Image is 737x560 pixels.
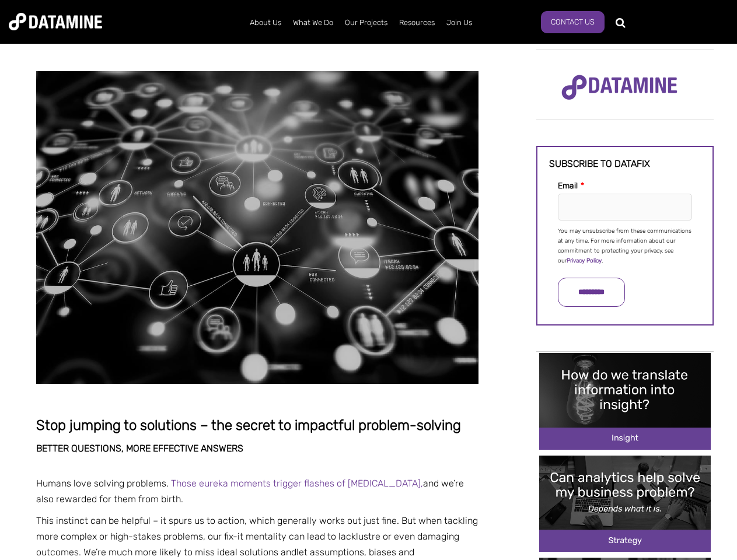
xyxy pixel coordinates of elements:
[558,181,578,191] span: Email
[549,159,701,169] h3: Subscribe to datafix
[244,8,287,38] a: About Us
[554,67,685,108] img: Datamine Logo No Strapline - Purple
[539,353,711,449] img: How do we translate insights cover image
[567,257,602,264] a: Privacy Policy
[36,478,464,505] span: Humans love solving problems. and we’re also rewarded for them from birth.
[541,11,605,33] a: Contact Us
[287,8,339,38] a: What We Do
[36,417,461,433] strong: Stop jumping to solutions – the secret to impactful problem-solving
[36,71,478,383] img: Data 36
[441,8,478,38] a: Join Us
[171,478,423,489] a: Those eureka moments trigger flashes of [MEDICAL_DATA],
[393,8,441,38] a: Resources
[539,456,711,552] img: Can analytics solve my problem
[36,443,478,454] h2: BETTER QUESTIONS, MORE EFFECTIVE ANSWERS
[339,8,393,38] a: Our Projects
[9,13,102,30] img: Datamine
[558,226,692,266] p: You may unsubscribe from these communications at any time. For more information about our commitm...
